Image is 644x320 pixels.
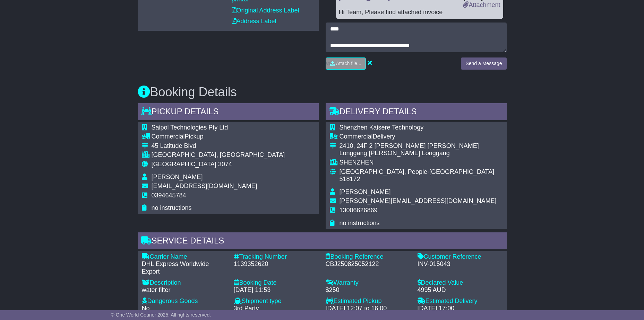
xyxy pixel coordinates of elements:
[232,18,276,25] a: Address Label
[234,253,319,261] div: Tracking Number
[142,286,227,294] div: water filter
[418,260,503,268] div: INV-015043
[340,168,495,175] span: [GEOGRAPHIC_DATA], People-[GEOGRAPHIC_DATA]
[340,188,391,195] span: [PERSON_NAME]
[340,159,503,167] div: SHENZHEN
[326,253,411,261] div: Booking Reference
[152,174,203,180] span: [PERSON_NAME]
[340,176,360,183] span: 518172
[326,297,411,305] div: Estimated Pickup
[152,161,216,168] span: [GEOGRAPHIC_DATA]
[418,253,503,261] div: Customer Reference
[142,279,227,287] div: Description
[340,197,497,204] span: [PERSON_NAME][EMAIL_ADDRESS][DOMAIN_NAME]
[111,312,211,318] span: © One World Courier 2025. All rights reserved.
[418,279,503,287] div: Declared Value
[152,133,185,140] span: Commercial
[340,207,378,214] span: 13006626869
[326,103,507,122] div: Delivery Details
[340,220,380,226] span: no instructions
[234,260,319,268] div: 1139352620
[326,279,411,287] div: Warranty
[340,133,373,140] span: Commercial
[326,260,411,268] div: CBJ250825052122
[340,124,424,131] span: Shenzhen Kaisere Technology
[142,305,150,312] span: No
[340,150,503,157] div: Longgang [PERSON_NAME] Longgang
[152,183,257,189] span: [EMAIL_ADDRESS][DOMAIN_NAME]
[152,204,192,211] span: no instructions
[418,286,503,294] div: 4995 AUD
[152,142,285,150] div: 45 Latitude Blvd
[418,297,503,305] div: Estimated Delivery
[152,151,285,159] div: [GEOGRAPHIC_DATA], [GEOGRAPHIC_DATA]
[142,253,227,261] div: Carrier Name
[340,142,503,150] div: 2410, 24F 2 [PERSON_NAME] [PERSON_NAME]
[218,161,232,168] span: 3074
[142,260,227,275] div: DHL Express Worldwide Export
[142,297,227,305] div: Dangerous Goods
[138,103,319,122] div: Pickup Details
[339,9,500,16] div: Hi Team, Please find attached invoice
[234,305,259,312] span: 3rd Party
[326,305,411,312] div: [DATE] 12:07 to 16:00
[232,7,299,14] a: Original Address Label
[152,192,186,199] span: 0394645784
[234,286,319,294] div: [DATE] 11:53
[138,232,507,251] div: Service Details
[152,133,285,141] div: Pickup
[138,85,507,99] h3: Booking Details
[340,133,503,141] div: Delivery
[461,57,506,70] button: Send a Message
[234,297,319,305] div: Shipment type
[234,279,319,287] div: Booking Date
[463,1,500,8] a: Attachment
[418,305,503,312] div: [DATE] 17:00
[152,124,228,131] span: Saipol Technologies Pty Ltd
[326,286,411,294] div: $250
